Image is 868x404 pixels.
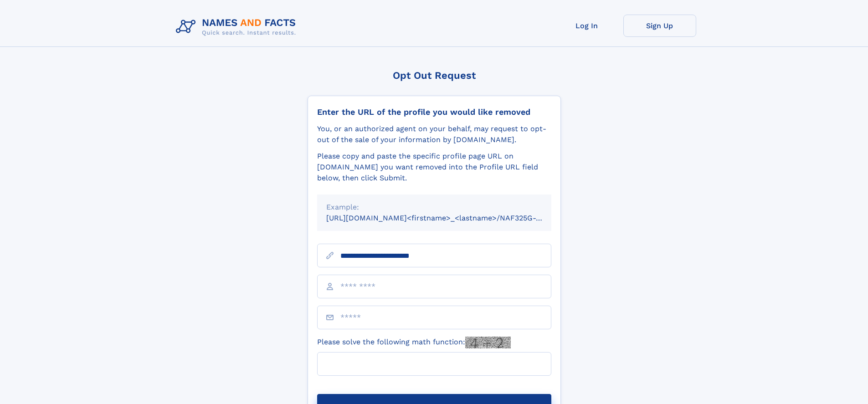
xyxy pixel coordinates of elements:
a: Log In [550,15,623,37]
div: Enter the URL of the profile you would like removed [317,107,551,117]
div: Please copy and paste the specific profile page URL on [DOMAIN_NAME] you want removed into the Pr... [317,151,551,184]
label: Please solve the following math function: [317,337,511,348]
small: [URL][DOMAIN_NAME]<firstname>_<lastname>/NAF325G-xxxxxxxx [326,214,569,222]
div: Opt Out Request [308,70,561,81]
img: Logo Names and Facts [172,15,303,39]
div: Example: [326,202,542,213]
a: Sign Up [623,15,696,37]
div: You, or an authorized agent on your behalf, may request to opt-out of the sale of your informatio... [317,123,551,145]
